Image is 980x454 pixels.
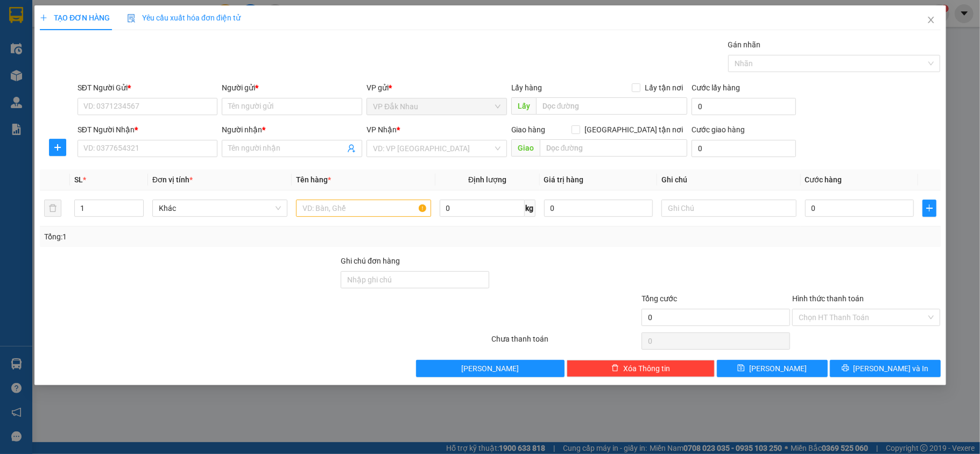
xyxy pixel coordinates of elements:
[49,139,66,156] button: plus
[805,175,842,184] span: Cước hàng
[40,13,110,22] span: TẠO ĐƠN HÀNG
[127,14,136,23] img: icon
[296,200,431,217] input: VD: Bàn, Ghế
[222,82,362,94] div: Người gửi
[853,363,928,374] span: [PERSON_NAME] và In
[692,140,795,157] input: Cước giao hàng
[511,139,539,157] span: Giao
[692,98,795,115] input: Cước lấy hàng
[830,360,941,377] button: printer[PERSON_NAME] và In
[728,40,760,49] label: Gán nhãn
[511,83,542,92] span: Lấy hàng
[841,364,849,373] span: printer
[580,124,687,136] span: [GEOGRAPHIC_DATA] tận nơi
[717,360,828,377] button: save[PERSON_NAME]
[511,125,545,134] span: Giao hàng
[539,139,687,157] input: Dọc đường
[923,204,936,212] span: plus
[611,364,619,373] span: delete
[737,364,745,373] span: save
[44,200,61,217] button: delete
[692,83,740,92] label: Cước lấy hàng
[366,82,507,94] div: VP gửi
[749,363,807,374] span: [PERSON_NAME]
[296,175,331,184] span: Tên hàng
[50,143,66,152] span: plus
[341,271,489,288] input: Ghi chú đơn hàng
[468,175,506,184] span: Định lượng
[692,125,745,134] label: Cước giao hàng
[926,16,935,24] span: close
[524,200,535,217] span: kg
[347,144,356,153] span: user-add
[640,82,687,94] span: Lấy tận nơi
[77,82,218,94] div: SĐT Người Gửi
[535,97,687,115] input: Dọc đường
[511,97,535,115] span: Lấy
[623,363,670,374] span: Xóa Thông tin
[544,200,652,217] input: 0
[222,124,362,136] div: Người nhận
[566,360,715,377] button: deleteXóa Thông tin
[77,124,218,136] div: SĐT Người Nhận
[544,175,583,184] span: Giá trị hàng
[490,333,640,352] div: Chưa thanh toán
[44,231,379,243] div: Tổng: 1
[159,200,281,216] span: Khác
[40,14,47,22] span: plus
[792,294,864,303] label: Hình thức thanh toán
[373,98,500,115] span: VP Đắk Nhau
[74,175,82,184] span: SL
[341,257,400,265] label: Ghi chú đơn hàng
[366,125,397,134] span: VP Nhận
[152,175,193,184] span: Đơn vị tính
[416,360,565,377] button: [PERSON_NAME]
[461,363,519,374] span: [PERSON_NAME]
[661,200,796,217] input: Ghi Chú
[657,169,801,190] th: Ghi chú
[915,5,946,36] button: Close
[127,13,241,22] span: Yêu cầu xuất hóa đơn điện tử
[641,294,677,303] span: Tổng cước
[922,200,936,217] button: plus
